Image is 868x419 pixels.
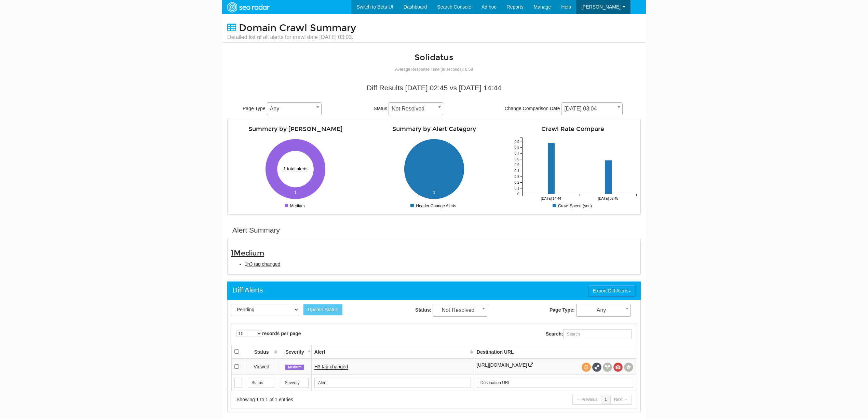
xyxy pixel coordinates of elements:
input: Search [234,378,242,388]
a: Next → [610,395,632,405]
span: 08/11/2025 03:04 [561,102,623,115]
tspan: 0.1 [515,186,519,190]
img: SEORadar [225,1,272,13]
small: Detailed list of all alerts for crawl date [DATE] 03:03. [227,34,356,41]
tspan: 0.8 [515,146,519,149]
a: ← Previous [572,395,601,405]
span: Full Source Diff [592,363,601,372]
span: Help [561,4,571,10]
a: Solidatus [415,52,453,63]
input: Search: [563,329,632,339]
span: Compare screenshots [624,363,633,372]
button: Update Status [303,304,343,315]
small: Average Response Time (in seconds): 0.58 [395,67,473,72]
span: Not Resolved [433,304,487,317]
span: Any [267,104,321,114]
th: Destination URL [474,345,636,358]
span: Domain Crawl Summary [239,22,356,34]
tspan: 0.5 [515,163,519,167]
tspan: 0.7 [515,152,519,155]
span: h3 tag changed [247,261,281,267]
span: 1 [231,249,264,258]
tspan: [DATE] 02:45 [598,197,619,200]
span: Any [577,305,630,315]
span: 08/11/2025 03:04 [561,104,622,114]
label: Search: [546,329,632,339]
tspan: 0.6 [515,157,519,161]
span: Not Resolved [389,104,443,114]
a: 1 [601,395,611,405]
span: View screenshot [613,363,623,372]
tspan: 0.3 [515,175,519,179]
span: Not Resolved [433,305,487,315]
div: Alert Summary [232,225,280,235]
input: Search [281,378,309,388]
span: Change Comparison Date [505,106,560,111]
div: Diff Results [DATE] 02:45 vs [DATE] 14:44 [232,83,636,93]
span: Ad hoc [482,4,497,10]
div: Showing 1 to 1 of 1 entries [236,396,425,403]
li: 1 [245,261,637,267]
span: [PERSON_NAME] [581,4,621,10]
span: View headers [603,363,612,372]
h4: Crawl Rate Compare [508,126,637,132]
span: Any [267,102,322,115]
text: 1 total alerts [283,166,308,171]
span: Any [576,304,631,317]
td: Viewed [245,358,278,375]
span: Search Console [437,4,471,10]
input: Search [248,378,275,388]
span: Status [374,106,387,111]
tspan: 0 [517,192,519,196]
button: Export Diff Alerts [588,285,636,297]
span: View source [582,363,591,372]
a: H3 tag changed [314,364,348,370]
span: Medium [285,365,304,370]
select: records per page [236,330,262,337]
span: Not Resolved [389,102,443,115]
input: Search [314,378,471,388]
tspan: [DATE] 14:44 [541,197,561,200]
th: Status: activate to sort column ascending [245,345,278,358]
a: [URL][DOMAIN_NAME] [477,362,527,368]
strong: Status: [415,307,431,313]
tspan: 0.9 [515,140,519,144]
th: Severity: activate to sort column descending [278,345,312,358]
strong: Page Type: [550,307,575,313]
span: Manage [534,4,551,10]
input: Search [477,378,633,388]
h4: Summary by Alert Category [370,126,498,132]
tspan: 0.4 [515,169,519,173]
span: Medium [234,249,264,258]
span: Page Type [243,106,266,111]
th: Alert: activate to sort column ascending [311,345,474,358]
label: records per page [236,330,301,337]
div: Diff Alerts [232,285,263,295]
span: Reports [507,4,524,10]
tspan: 0.2 [515,181,519,184]
h4: Summary by [PERSON_NAME] [231,126,360,132]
